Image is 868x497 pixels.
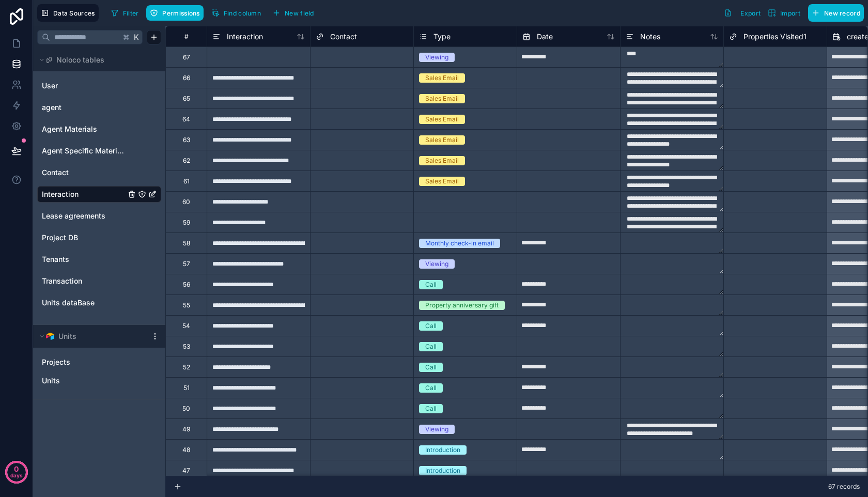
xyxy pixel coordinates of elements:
a: Units [42,376,136,386]
img: Airtable Logo [46,332,54,340]
span: Find column [224,9,261,17]
a: Agent Materials [42,124,126,134]
div: 54 [182,322,190,330]
div: Contact [37,164,161,181]
span: Contact [330,32,357,42]
div: 63 [183,136,190,144]
p: days [10,468,23,483]
span: Units [42,376,60,386]
span: Import [780,9,800,17]
div: Units dataBase [37,294,161,311]
div: Viewing [425,425,448,434]
button: Import [764,4,804,22]
div: Lease agreements [37,208,161,224]
span: Project DB [42,232,78,243]
div: Call [425,280,437,289]
a: Project DB [42,232,126,243]
div: 51 [183,384,190,392]
div: 64 [182,115,190,123]
span: Type [433,32,451,42]
div: Viewing [425,259,448,269]
div: Introduction [425,466,460,475]
div: 47 [182,467,190,475]
div: Property anniversary gift [425,301,499,310]
a: Projects [42,357,136,367]
div: Call [425,383,437,393]
div: Projects [37,354,161,370]
div: 60 [182,198,190,206]
div: Tenants [37,251,161,268]
button: Filter [107,5,143,21]
span: New record [824,9,860,17]
div: Sales Email [425,177,459,186]
div: Call [425,404,437,413]
div: 61 [183,177,190,185]
div: Project DB [37,229,161,246]
div: 58 [183,239,190,247]
span: Data Sources [53,9,95,17]
span: agent [42,102,61,113]
a: Units dataBase [42,298,126,308]
a: Lease agreements [42,211,126,221]
span: Units dataBase [42,298,95,308]
div: Sales Email [425,135,459,145]
a: agent [42,102,126,113]
span: User [42,81,58,91]
div: 50 [182,405,190,413]
div: Sales Email [425,156,459,165]
a: New record [804,4,864,22]
span: K [133,34,140,41]
div: Sales Email [425,73,459,83]
div: Call [425,342,437,351]
div: Agent Specific Materials [37,143,161,159]
span: 67 records [828,483,860,491]
span: Lease agreements [42,211,105,221]
span: Permissions [162,9,199,17]
button: Find column [208,5,265,21]
div: 59 [183,219,190,227]
a: Permissions [146,5,207,21]
span: Contact [42,167,69,178]
div: 48 [182,446,190,454]
button: New field [269,5,318,21]
div: 65 [183,95,190,103]
button: Noloco tables [37,53,155,67]
span: Tenants [42,254,69,265]
div: Transaction [37,273,161,289]
span: Projects [42,357,70,367]
div: Call [425,363,437,372]
span: Date [537,32,553,42]
button: Permissions [146,5,203,21]
span: Properties Visited1 [743,32,807,42]
div: Sales Email [425,115,459,124]
span: Agent Materials [42,124,97,134]
span: Export [740,9,761,17]
span: New field [285,9,314,17]
div: Units [37,372,161,389]
div: 62 [183,157,190,165]
a: Contact [42,167,126,178]
div: Agent Materials [37,121,161,137]
div: User [37,77,161,94]
a: User [42,81,126,91]
div: Viewing [425,53,448,62]
span: Interaction [227,32,263,42]
div: 67 [183,53,190,61]
button: Data Sources [37,4,99,22]
div: Monthly check-in email [425,239,494,248]
span: Transaction [42,276,82,286]
p: 0 [14,464,19,474]
div: Interaction [37,186,161,203]
div: 52 [183,363,190,371]
div: 55 [183,301,190,309]
a: Agent Specific Materials [42,146,126,156]
div: Introduction [425,445,460,455]
span: Notes [640,32,660,42]
a: Tenants [42,254,126,265]
span: Interaction [42,189,79,199]
div: # [174,33,199,40]
div: Sales Email [425,94,459,103]
span: Filter [123,9,139,17]
div: 56 [183,281,190,289]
